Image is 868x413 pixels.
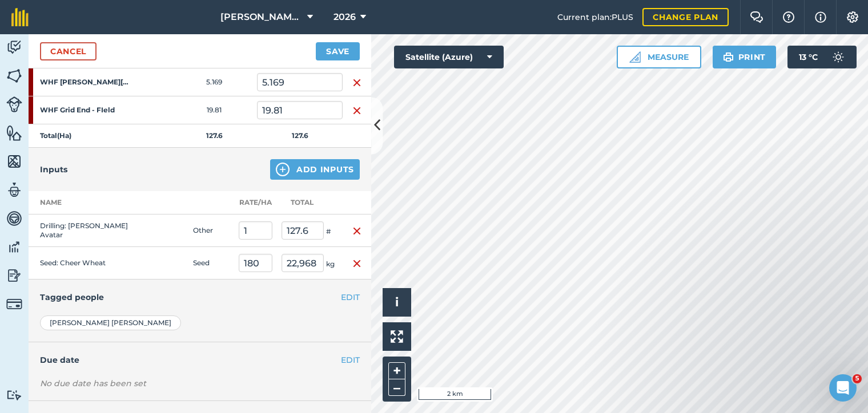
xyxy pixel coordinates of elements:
[782,11,795,23] img: A question mark icon
[642,8,729,26] a: Change plan
[846,11,859,23] img: A cog icon
[270,159,360,180] button: Add Inputs
[713,46,777,68] button: Print
[40,42,97,60] a: Cancel
[787,46,857,68] button: 13 °C
[750,11,763,23] img: Two speech bubbles overlapping with the left bubble in the forefront
[276,163,290,176] img: svg+xml;base64,PHN2ZyB4bWxucz0iaHR0cDovL3d3dy53My5vcmcvMjAwMC9zdmciIHdpZHRoPSIxNCIgaGVpZ2h0PSIyNC...
[617,46,701,68] button: Measure
[352,104,361,118] img: svg+xml;base64,PHN2ZyB4bWxucz0iaHR0cDovL3d3dy53My5vcmcvMjAwMC9zdmciIHdpZHRoPSIxNiIgaGVpZ2h0PSIyNC...
[341,354,360,366] button: EDIT
[277,191,343,214] th: Total
[234,191,277,214] th: Rate/ Ha
[316,42,360,60] button: Save
[29,247,143,280] td: Seed: Cheer Wheat
[40,315,181,330] div: [PERSON_NAME] [PERSON_NAME]
[40,78,129,87] strong: WHF [PERSON_NAME][GEOGRAPHIC_DATA]
[277,247,343,280] td: kg
[277,214,343,247] td: #
[188,214,234,247] td: Other
[188,247,234,280] td: Seed
[333,10,356,24] span: 2026
[40,291,360,303] h4: Tagged people
[6,67,22,84] img: svg+xml;base64,PHN2ZyB4bWxucz0iaHR0cDovL3d3dy53My5vcmcvMjAwMC9zdmciIHdpZHRoPSI1NiIgaGVpZ2h0PSI2MC...
[827,46,850,68] img: svg+xml;base64,PD94bWwgdmVyc2lvbj0iMS4wIiBlbmNvZGluZz0idXRmLTgiPz4KPCEtLSBHZW5lcmF0b3I6IEFkb2JlIE...
[388,362,405,379] button: +
[723,50,734,64] img: svg+xml;base64,PHN2ZyB4bWxucz0iaHR0cDovL3d3dy53My5vcmcvMjAwMC9zdmciIHdpZHRoPSIxOSIgaGVpZ2h0PSIyNC...
[395,295,399,309] span: i
[352,224,361,238] img: svg+xml;base64,PHN2ZyB4bWxucz0iaHR0cDovL3d3dy53My5vcmcvMjAwMC9zdmciIHdpZHRoPSIxNiIgaGVpZ2h0PSIyNC...
[40,131,71,140] strong: Total ( Ha )
[557,11,633,23] span: Current plan : PLUS
[6,96,22,112] img: svg+xml;base64,PD94bWwgdmVyc2lvbj0iMS4wIiBlbmNvZGluZz0idXRmLTgiPz4KPCEtLSBHZW5lcmF0b3I6IEFkb2JlIE...
[829,374,857,402] iframe: Intercom live chat
[220,10,303,24] span: [PERSON_NAME] Hayleys Partnership
[6,296,22,312] img: svg+xml;base64,PD94bWwgdmVyc2lvbj0iMS4wIiBlbmNvZGluZz0idXRmLTgiPz4KPCEtLSBHZW5lcmF0b3I6IEFkb2JlIE...
[171,68,257,96] td: 5.169
[40,378,360,389] div: No due date has been set
[383,288,411,317] button: i
[341,291,360,303] button: EDIT
[391,330,403,343] img: Four arrows, one pointing top left, one top right, one bottom right and the last bottom left
[6,210,22,227] img: svg+xml;base64,PD94bWwgdmVyc2lvbj0iMS4wIiBlbmNvZGluZz0idXRmLTgiPz4KPCEtLSBHZW5lcmF0b3I6IEFkb2JlIE...
[292,131,308,140] strong: 127.6
[40,354,360,366] h4: Due date
[352,76,361,90] img: svg+xml;base64,PHN2ZyB4bWxucz0iaHR0cDovL3d3dy53My5vcmcvMjAwMC9zdmciIHdpZHRoPSIxNiIgaGVpZ2h0PSIyNC...
[171,96,257,124] td: 19.81
[6,124,22,141] img: svg+xml;base64,PHN2ZyB4bWxucz0iaHR0cDovL3d3dy53My5vcmcvMjAwMC9zdmciIHdpZHRoPSI1NiIgaGVpZ2h0PSI2MC...
[6,153,22,170] img: svg+xml;base64,PHN2ZyB4bWxucz0iaHR0cDovL3d3dy53My5vcmcvMjAwMC9zdmciIHdpZHRoPSI1NiIgaGVpZ2h0PSI2MC...
[29,191,143,214] th: Name
[799,46,818,68] span: 13 ° C
[853,374,862,383] span: 5
[6,181,22,199] img: svg+xml;base64,PD94bWwgdmVyc2lvbj0iMS4wIiBlbmNvZGluZz0idXRmLTgiPz4KPCEtLSBHZW5lcmF0b3I6IEFkb2JlIE...
[815,10,826,24] img: svg+xml;base64,PHN2ZyB4bWxucz0iaHR0cDovL3d3dy53My5vcmcvMjAwMC9zdmciIHdpZHRoPSIxNyIgaGVpZ2h0PSIxNy...
[11,8,29,26] img: fieldmargin Logo
[629,51,641,63] img: Ruler icon
[6,39,22,56] img: svg+xml;base64,PD94bWwgdmVyc2lvbj0iMS4wIiBlbmNvZGluZz0idXRmLTgiPz4KPCEtLSBHZW5lcmF0b3I6IEFkb2JlIE...
[388,379,405,396] button: –
[6,238,22,256] img: svg+xml;base64,PD94bWwgdmVyc2lvbj0iMS4wIiBlbmNvZGluZz0idXRmLTgiPz4KPCEtLSBHZW5lcmF0b3I6IEFkb2JlIE...
[6,390,22,400] img: svg+xml;base64,PD94bWwgdmVyc2lvbj0iMS4wIiBlbmNvZGluZz0idXRmLTgiPz4KPCEtLSBHZW5lcmF0b3I6IEFkb2JlIE...
[394,46,504,68] button: Satellite (Azure)
[40,106,129,115] strong: WHF Grid End - FIeld
[29,214,143,247] td: Drilling: [PERSON_NAME] Avatar
[6,267,22,284] img: svg+xml;base64,PD94bWwgdmVyc2lvbj0iMS4wIiBlbmNvZGluZz0idXRmLTgiPz4KPCEtLSBHZW5lcmF0b3I6IEFkb2JlIE...
[40,163,67,176] h4: Inputs
[352,257,361,270] img: svg+xml;base64,PHN2ZyB4bWxucz0iaHR0cDovL3d3dy53My5vcmcvMjAwMC9zdmciIHdpZHRoPSIxNiIgaGVpZ2h0PSIyNC...
[206,131,223,140] strong: 127.6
